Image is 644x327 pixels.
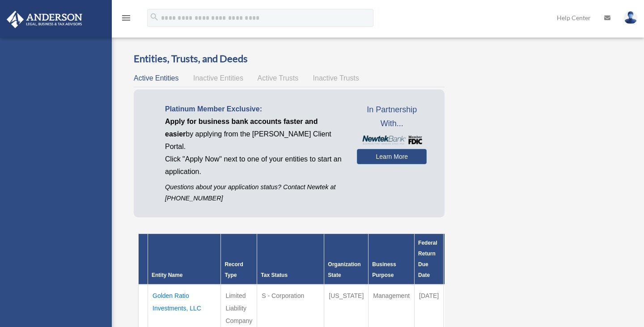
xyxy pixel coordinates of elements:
i: menu [121,13,131,23]
img: User Pic [624,11,637,24]
th: Organization State [324,234,369,285]
a: menu [121,16,131,23]
i: search [149,12,159,22]
p: Click "Apply Now" next to one of your entities to start an application. [165,153,343,178]
img: Anderson Advisors Platinum Portal [4,11,85,28]
span: Inactive Entities [193,74,243,82]
p: Platinum Member Exclusive: [165,103,343,115]
span: Inactive Trusts [313,74,359,82]
span: Apply for business bank accounts faster and easier [165,118,318,138]
th: Federal Return Due Date [415,234,444,285]
img: NewtekBankLogoSM.png [361,136,422,144]
th: Tax Status [257,234,324,285]
span: In Partnership With... [357,103,427,131]
th: Business Purpose [369,234,415,285]
th: Record Type [221,234,257,285]
h3: Entities, Trusts, and Deeds [134,52,445,66]
a: Learn More [357,149,427,164]
p: Questions about your application status? Contact Newtek at [PHONE_NUMBER] [165,182,343,204]
p: by applying from the [PERSON_NAME] Client Portal. [165,115,343,153]
th: Entity Name [148,234,221,285]
span: Active Trusts [258,74,299,82]
span: Active Entities [134,74,178,82]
